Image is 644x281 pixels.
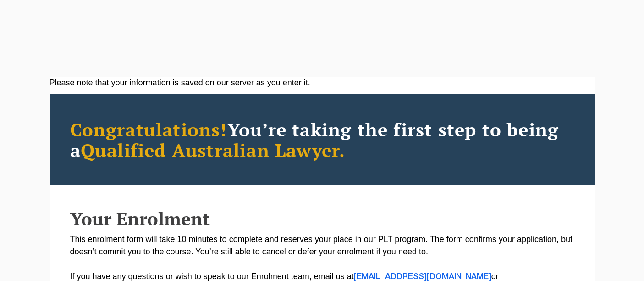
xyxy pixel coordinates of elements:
[81,138,346,162] span: Qualified Australian Lawyer.
[354,273,491,281] a: [EMAIL_ADDRESS][DOMAIN_NAME]
[50,77,595,89] div: Please note that your information is saved on our server as you enter it.
[70,208,574,229] h2: Your Enrolment
[70,117,227,141] span: Congratulations!
[70,119,574,160] h2: You’re taking the first step to being a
